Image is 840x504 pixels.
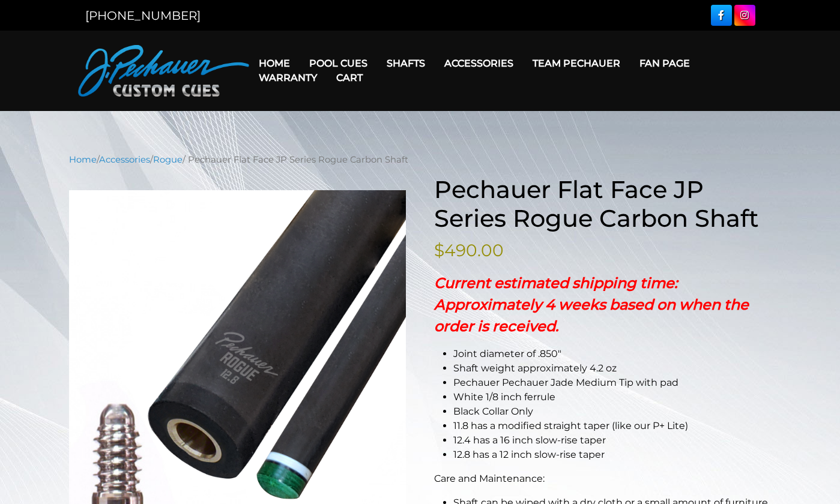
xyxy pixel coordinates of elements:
[453,347,772,361] li: Joint diameter of .850″
[434,240,504,260] bdi: 490.00
[99,154,150,165] a: Accessories
[249,62,327,93] a: Warranty
[453,361,772,376] li: Shaft weight approximately 4.2 oz
[434,274,749,335] strong: Current estimated shipping time: Approximately 4 weeks based on when the order is received.
[300,48,377,79] a: Pool Cues
[453,433,772,448] li: 12.4 has a 16 inch slow-rise taper
[249,48,300,79] a: Home
[453,404,772,419] li: Black Collar Only
[153,154,183,165] a: Rogue
[434,240,444,260] span: $
[453,390,772,404] li: White 1/8 inch ferrule
[523,48,630,79] a: Team Pechauer
[434,472,772,486] p: Care and Maintenance:
[85,8,201,23] a: [PHONE_NUMBER]
[435,48,523,79] a: Accessories
[377,48,435,79] a: Shafts
[453,448,772,462] li: 12.8 has a 12 inch slow-rise taper
[453,419,772,433] li: 11.8 has a modified straight taper (like our P+ Lite)
[69,154,97,165] a: Home
[630,48,699,79] a: Fan Page
[434,175,772,233] h1: Pechauer Flat Face JP Series Rogue Carbon Shaft
[69,153,772,166] nav: Breadcrumb
[78,45,249,97] img: Pechauer Custom Cues
[453,376,772,390] li: Pechauer Pechauer Jade Medium Tip with pad
[327,62,372,93] a: Cart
